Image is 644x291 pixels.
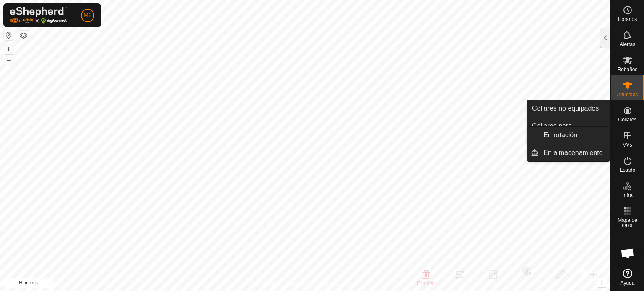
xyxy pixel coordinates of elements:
[262,281,310,287] font: Política de Privacidad
[10,7,67,24] img: Logotipo de Gallagher
[527,118,610,144] a: Collares para monitorizar
[538,127,610,144] a: En rotación
[527,100,610,117] a: Collares no equipados
[527,144,610,161] li: En almacenamiento
[611,265,644,289] a: Ayuda
[7,44,11,53] font: +
[7,55,11,64] font: –
[620,41,635,47] font: Alertas
[4,30,14,40] button: Restablecer mapa
[320,281,348,287] font: Contáctanos
[4,55,14,65] button: –
[543,149,602,156] font: En almacenamiento
[601,279,603,286] font: i
[597,278,607,287] button: i
[18,31,29,41] button: Capas del Mapa
[527,127,610,144] li: En rotación
[618,117,636,123] font: Collares
[620,167,635,173] font: Estado
[262,280,310,288] a: Política de Privacidad
[4,44,14,54] button: +
[538,144,610,161] a: En almacenamiento
[618,16,637,22] font: Horarios
[532,122,572,139] font: Collares para monitorizar
[320,280,348,288] a: Contáctanos
[543,131,577,139] font: En rotación
[83,12,91,18] font: M2
[621,280,635,286] font: Ayuda
[617,67,637,72] font: Rebaños
[618,217,637,228] font: Mapa de calor
[615,241,640,266] a: Chat abierto
[623,142,632,148] font: VVs
[617,92,638,98] font: Animales
[622,192,632,198] font: Infra
[532,105,599,112] font: Collares no equipados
